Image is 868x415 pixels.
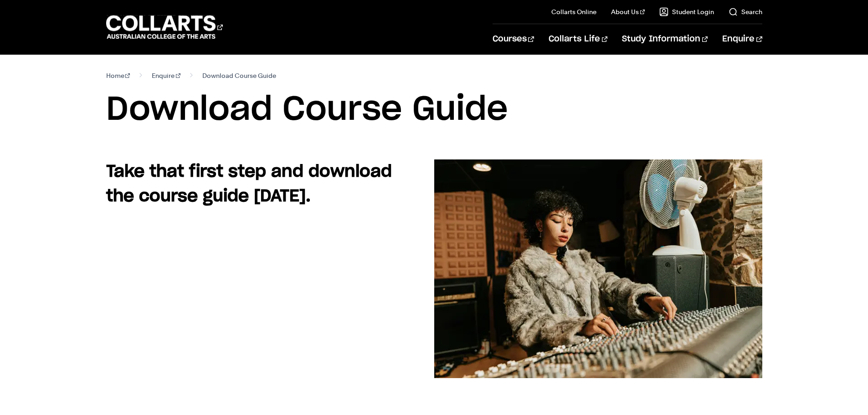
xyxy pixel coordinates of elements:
a: Courses [493,24,534,54]
a: Search [729,7,762,16]
span: Download Course Guide [202,69,276,82]
a: Enquire [152,69,180,82]
a: Enquire [722,24,762,54]
a: Student Login [659,7,714,16]
a: About Us [611,7,645,16]
a: Collarts Online [551,7,596,16]
div: Go to homepage [106,14,223,40]
a: Home [106,69,130,82]
a: Study Information [622,24,708,54]
strong: Take that first step and download the course guide [DATE]. [106,164,392,205]
h1: Download Course Guide [106,89,762,130]
a: Collarts Life [549,24,607,54]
